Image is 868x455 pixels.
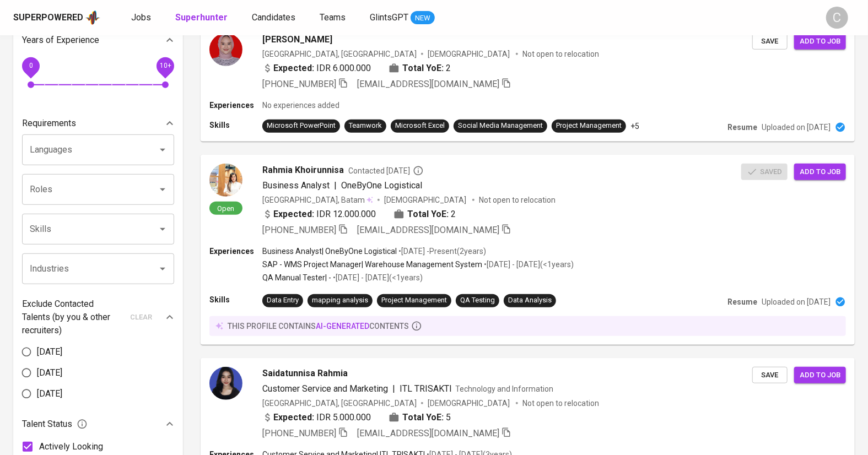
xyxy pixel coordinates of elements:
span: Technology and Information [455,384,553,393]
div: [GEOGRAPHIC_DATA], [GEOGRAPHIC_DATA] [262,398,417,409]
span: OneByOne Logistical [341,180,422,191]
div: QA Testing [460,295,495,306]
span: 10+ [159,62,171,70]
span: 2 [446,62,451,75]
div: [GEOGRAPHIC_DATA], [GEOGRAPHIC_DATA] [262,48,417,59]
img: a10238a138eff570d176efb960f43502.jpg [209,164,242,197]
b: Total YoE: [402,411,444,424]
a: Superhunter [175,11,230,25]
p: Resume [727,296,757,307]
span: Open [213,204,239,213]
span: Save [758,369,782,382]
b: Superhunter [175,12,228,23]
div: IDR 6.000.000 [262,62,371,75]
p: Not open to relocation [522,398,599,409]
span: [PHONE_NUMBER] [262,428,336,438]
img: app logo [85,9,100,26]
span: [PERSON_NAME] [262,33,332,46]
a: OpenRahmia KhoirunnisaContacted [DATE]Business Analyst|OneByOne Logistical[GEOGRAPHIC_DATA], Bata... [201,155,855,345]
span: Add to job [800,35,840,48]
span: [EMAIL_ADDRESS][DOMAIN_NAME] [357,79,499,89]
b: Total YoE: [402,62,444,75]
b: Expected: [273,411,314,424]
span: Add to job [800,369,840,382]
span: Save [758,35,782,48]
p: Experiences [209,100,262,111]
p: Years of Experience [22,34,99,47]
span: [EMAIL_ADDRESS][DOMAIN_NAME] [357,428,499,438]
div: IDR 12.000.000 [262,208,376,221]
div: Teamwork [349,121,382,131]
span: [DATE] [37,387,62,400]
p: Business Analyst | OneByOne Logistical [262,246,397,257]
p: +5 [630,121,639,132]
span: [DEMOGRAPHIC_DATA] [384,194,468,205]
b: Expected: [273,208,314,221]
span: [EMAIL_ADDRESS][DOMAIN_NAME] [357,225,499,235]
a: GlintsGPT NEW [370,11,435,25]
p: SAP - WMS Project Manager | Warehouse Management System [262,259,482,270]
span: 0 [29,62,33,70]
p: Requirements [22,117,76,130]
p: • [DATE] - [DATE] ( <1 years ) [331,272,423,283]
button: Open [155,142,170,158]
span: [PHONE_NUMBER] [262,225,336,235]
p: Uploaded on [DATE] [762,296,831,307]
span: [PHONE_NUMBER] [262,79,336,89]
span: 2 [451,208,456,221]
div: mapping analysis [312,295,368,306]
span: Rahmia Khoirunnisa [262,164,344,177]
span: NEW [411,13,435,24]
div: Years of Experience [22,29,174,51]
span: Candidates [252,12,295,23]
span: Business Analyst [262,180,330,191]
button: Open [155,221,170,237]
p: Skills [209,294,262,305]
div: Exclude Contacted Talents (by you & other recruiters)clear [22,297,174,337]
div: Requirements [22,112,174,134]
span: Teams [320,12,346,23]
button: Save [752,33,788,50]
div: Project Management [381,295,447,306]
div: Data Analysis [508,295,552,306]
span: [DEMOGRAPHIC_DATA] [428,48,511,59]
svg: By Batam recruiter [413,165,424,176]
span: 5 [446,411,451,424]
img: 4bf68ca2442090947703c19e57548382.jpeg [209,367,242,400]
p: this profile contains contents [228,321,409,332]
button: Add to job [794,367,846,384]
span: GlintsGPT [370,12,408,23]
span: [DEMOGRAPHIC_DATA] [428,398,511,409]
p: Exclude Contacted Talents (by you & other recruiters) [22,297,123,337]
span: [DATE] [37,366,62,380]
span: ITL TRISAKTI [400,383,452,394]
p: Not open to relocation [479,194,556,205]
span: | [334,179,337,192]
button: Save [752,367,788,384]
div: Social Media Management [458,121,543,131]
b: Expected: [273,62,314,75]
div: [GEOGRAPHIC_DATA], Batam [262,194,373,205]
span: AI-generated [316,322,369,331]
p: • [DATE] - [DATE] ( <1 years ) [482,259,574,270]
b: Total YoE: [407,208,449,221]
p: Not open to relocation [522,48,599,59]
div: C [826,7,848,29]
a: Candidates [252,11,298,25]
p: Uploaded on [DATE] [762,122,831,133]
div: Project Management [556,121,622,131]
span: Actively Looking [39,440,103,453]
span: Jobs [131,12,151,23]
span: Talent Status [22,418,88,431]
span: | [392,382,395,396]
button: Add to job [794,164,846,181]
a: Jobs [131,11,153,25]
div: Microsoft PowerPoint [267,121,336,131]
div: Microsoft Excel [395,121,445,131]
span: Saidatunnisa Rahmia [262,367,348,380]
button: Open [155,261,170,277]
span: Contacted [DATE] [348,165,424,176]
a: Superpoweredapp logo [13,9,100,26]
span: [DATE] [37,345,62,359]
p: Skills [209,120,262,131]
